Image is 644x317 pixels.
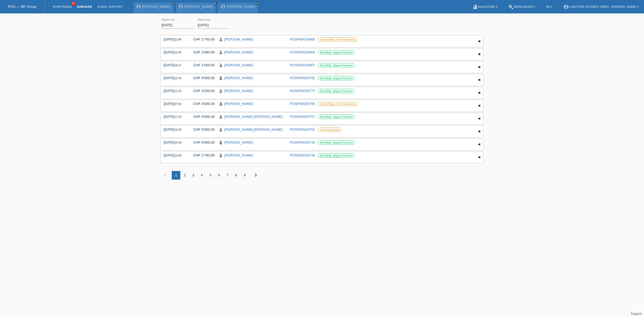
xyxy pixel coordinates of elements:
[318,50,354,54] label: Bestätigt, abgeschlossen
[164,89,185,93] div: [DATE]
[175,38,181,41] span: 12:08
[508,4,514,10] i: build
[171,1,175,5] a: close
[475,50,483,58] div: auf-/zuklappen
[189,153,215,157] div: CHF 2'790.00
[318,76,354,80] label: Bestätigt, abgeschlossen
[290,89,315,93] a: POSP00026777
[175,141,181,144] span: 15:48
[175,128,181,131] span: 16:35
[224,127,283,132] a: [PERSON_NAME] [PERSON_NAME]
[50,5,74,8] a: Kund*innen
[175,77,181,80] span: 13:43
[475,127,483,136] div: auf-/zuklappen
[164,102,185,106] div: [DATE]
[206,171,215,180] div: 5
[189,89,215,93] div: CHF 3'200.00
[164,115,185,119] div: [DATE]
[318,153,354,158] label: Bestätigt, abgeschlossen
[318,102,357,106] label: Unbestätigt, in Bearbeitung
[290,115,315,119] a: POSP00026757
[318,140,354,145] label: Bestätigt, abgeschlossen
[189,102,215,106] div: CHF 4'000.00
[475,76,483,84] div: auf-/zuklappen
[175,115,181,118] span: 17:10
[142,5,171,9] a: [PERSON_NAME]
[184,5,213,9] a: [PERSON_NAME]
[172,171,180,180] div: 1
[197,171,206,180] div: 4
[175,154,181,157] span: 14:09
[475,37,483,45] div: auf-/zuklappen
[475,140,483,148] div: auf-/zuklappen
[189,76,215,80] div: CHF 9'000.00
[475,115,483,123] div: auf-/zuklappen
[290,63,315,67] a: POSP00026807
[240,171,249,180] div: 9
[631,312,642,316] a: Support
[71,1,76,6] span: 42
[290,153,315,157] a: POSP00026734
[475,102,483,110] div: auf-/zuklappen
[561,5,641,8] a: account_circleE-Motors Schweiz GmbH - [PERSON_NAME] ▾
[473,4,478,10] i: book
[290,50,315,54] a: POSP00026850
[223,171,232,180] div: 7
[224,50,253,54] a: [PERSON_NAME]
[74,5,95,8] a: Einkäufe
[214,2,217,5] i: close
[318,37,357,42] label: Unbestätigt, in Bearbeitung
[470,5,500,8] a: bookAnleitung ▾
[318,63,354,67] label: Bestätigt, abgeschlossen
[189,171,197,180] div: 3
[164,140,185,144] div: [DATE]
[563,4,569,10] i: account_circle
[189,50,215,54] div: CHF 2'890.00
[290,102,315,106] a: POSP00026766
[256,1,259,5] a: close
[290,127,315,132] a: POSP00026752
[290,140,315,144] a: POSP00026743
[224,37,253,41] a: [PERSON_NAME]
[8,5,36,9] a: POS — MF Group
[189,115,215,119] div: CHF 4'000.00
[164,63,185,67] div: [DATE]
[172,2,174,5] i: close
[475,63,483,71] div: auf-/zuklappen
[318,115,354,119] label: Bestätigt, abgeschlossen
[164,76,185,80] div: [DATE]
[224,115,283,119] a: [PERSON_NAME] [PERSON_NAME]
[224,63,253,67] a: [PERSON_NAME]
[318,127,342,132] label: Zurückgetreten
[256,2,259,5] i: close
[290,76,315,80] a: POSP00026792
[164,50,185,54] div: [DATE]
[189,37,215,41] div: CHF 1'700.00
[290,37,315,41] a: POSP00026900
[226,5,255,9] a: [PERSON_NAME]
[95,5,126,8] a: E-Mail Support
[224,153,253,157] a: [PERSON_NAME]
[232,171,240,180] div: 8
[180,171,189,180] div: 2
[189,140,215,144] div: CHF 9'000.00
[162,172,168,178] i: chevron_left
[506,5,538,8] a: buildWerkzeuge ▾
[164,127,185,132] div: [DATE]
[175,64,181,67] span: 16:27
[189,127,215,132] div: CHF 5'000.00
[543,5,555,8] a: DE ▾
[213,1,217,5] a: close
[224,76,253,80] a: [PERSON_NAME]
[475,153,483,161] div: auf-/zuklappen
[189,63,215,67] div: CHF 1'500.00
[224,89,253,93] a: [PERSON_NAME]
[253,172,259,178] i: chevron_right
[215,171,223,180] div: 6
[175,51,181,54] span: 12:49
[318,89,354,93] label: Bestätigt, abgeschlossen
[224,140,253,144] a: [PERSON_NAME]
[164,153,185,157] div: [DATE]
[475,89,483,97] div: auf-/zuklappen
[164,37,185,41] div: [DATE]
